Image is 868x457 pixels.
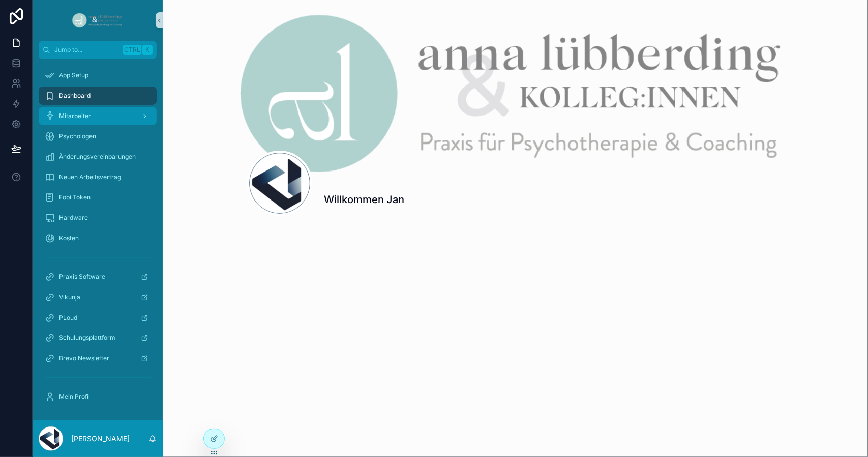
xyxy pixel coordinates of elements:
a: Praxis Software [39,268,157,286]
span: Neuen Arbeitsvertrag [59,173,121,181]
span: Kosten [59,234,79,242]
a: Fobi Token [39,188,157,207]
a: Kosten [39,229,157,247]
span: Jump to... [54,46,119,54]
a: App Setup [39,66,157,84]
span: Fobi Token [59,193,91,202]
span: Dashboard [59,92,91,100]
span: Ctrl [123,45,141,55]
a: Mitarbeiter [39,107,157,125]
a: Hardware [39,209,157,227]
h1: Willkommen Jan [324,192,405,207]
a: Brevo Newsletter [39,349,157,367]
a: Psychologen [39,127,157,146]
span: Brevo Newsletter [59,354,109,362]
a: Mein Profil [39,388,157,406]
span: PLoud [59,313,77,322]
span: K [143,46,152,54]
a: Neuen Arbeitsvertrag [39,168,157,186]
a: Änderungsvereinbarungen [39,148,157,166]
span: Vikunja [59,293,80,301]
button: Jump to...CtrlK [39,41,157,59]
a: Schulungsplattform [39,329,157,347]
span: Psychologen [59,132,96,140]
p: [PERSON_NAME] [71,434,130,444]
a: Vikunja [39,288,157,306]
span: Hardware [59,214,88,222]
a: Dashboard [39,87,157,105]
span: App Setup [59,71,88,79]
span: Praxis Software [59,273,105,281]
span: Schulungsplattform [59,334,115,342]
span: Mitarbeiter [59,112,91,120]
div: scrollable content [33,59,163,419]
a: PLoud [39,308,157,327]
span: Änderungsvereinbarungen [59,153,136,161]
span: Mein Profil [59,393,90,401]
img: App logo [71,12,124,28]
